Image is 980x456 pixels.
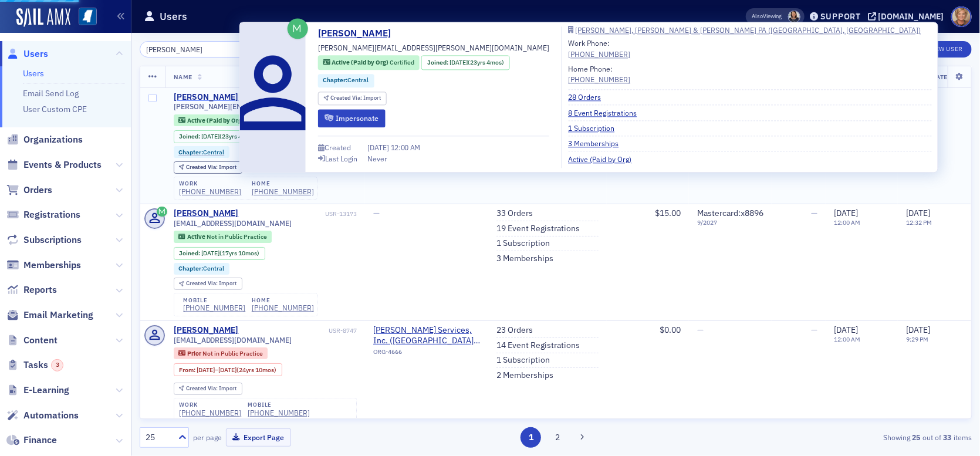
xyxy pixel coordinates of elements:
[202,349,263,357] span: Not in Public Practice
[878,11,944,22] div: [DOMAIN_NAME]
[174,325,239,336] a: [PERSON_NAME]
[23,133,83,146] span: Organizations
[811,208,817,218] span: —
[325,145,351,151] div: Created
[922,41,972,58] a: New User
[568,107,645,118] a: 8 Event Registrations
[252,303,314,312] div: [PHONE_NUMBER]
[174,219,292,228] span: [EMAIL_ADDRESS][DOMAIN_NAME]
[23,434,57,447] span: Finance
[174,278,242,290] div: Created Via: Import
[187,116,245,124] span: Active (Paid by Org)
[373,348,480,360] div: ORG-4666
[174,161,242,174] div: Created Via: Import
[186,279,219,287] span: Created Via :
[23,208,80,221] span: Registrations
[655,208,681,218] span: $15.00
[834,218,860,227] time: 12:00 AM
[6,184,52,197] a: Orders
[906,208,930,218] span: [DATE]
[186,163,219,171] span: Created Via :
[373,325,480,346] span: Wade Services, Inc. (Ellisville, MS)
[568,154,640,164] a: Active (Paid by Org)
[568,26,931,33] a: [PERSON_NAME], [PERSON_NAME] & [PERSON_NAME] PA ([GEOGRAPHIC_DATA], [GEOGRAPHIC_DATA])
[178,116,269,124] a: Active (Paid by Org) Certified
[201,249,259,257] div: (17yrs 10mos)
[6,283,57,296] a: Reports
[548,427,568,448] button: 2
[6,359,63,371] a: Tasks3
[702,432,972,443] div: Showing out of items
[951,6,972,27] span: Profile
[23,283,57,296] span: Reports
[248,401,310,408] div: mobile
[201,133,256,140] div: (23yrs 4mos)
[187,349,202,357] span: Prior
[178,264,203,272] span: Chapter :
[174,114,275,126] div: Active (Paid by Org): Active (Paid by Org): Certified
[6,384,69,397] a: E-Learning
[820,11,861,22] div: Support
[179,187,241,196] a: [PHONE_NUMBER]
[218,366,236,374] span: [DATE]
[186,386,236,392] div: Import
[868,12,948,21] button: [DOMAIN_NAME]
[330,95,381,102] div: Import
[6,48,48,60] a: Users
[174,92,239,103] a: [PERSON_NAME]
[23,409,79,422] span: Automations
[427,58,450,67] span: Joined :
[332,59,390,67] span: Active (Paid by Org)
[201,249,219,257] span: [DATE]
[252,187,314,196] a: [PHONE_NUMBER]
[174,263,230,275] div: Chapter:
[174,383,242,395] div: Created Via: Import
[834,208,858,218] span: [DATE]
[186,384,219,392] span: Created Via :
[178,148,203,156] span: Chapter :
[23,88,79,99] a: Email Send Log
[174,363,282,376] div: From: 2000-07-01 00:00:00
[318,55,420,70] div: Active (Paid by Org): Active (Paid by Org): Certified
[174,102,357,111] span: [PERSON_NAME][EMAIL_ADDRESS][PERSON_NAME][DOMAIN_NAME]
[252,297,314,304] div: home
[367,143,391,153] span: [DATE]
[450,58,504,67] div: (23yrs 4mos)
[241,210,357,218] div: USR-13173
[318,92,387,105] div: Created Via: Import
[6,434,57,447] a: Finance
[811,325,817,335] span: —
[318,26,400,40] a: [PERSON_NAME]
[174,208,239,219] a: [PERSON_NAME]
[6,259,81,272] a: Memberships
[6,234,82,246] a: Subscriptions
[697,325,704,335] span: —
[183,297,245,304] div: mobile
[201,132,219,140] span: [DATE]
[6,208,80,221] a: Registrations
[174,347,268,359] div: Prior: Prior: Not in Public Practice
[174,336,292,344] span: [EMAIL_ADDRESS][DOMAIN_NAME]
[179,401,241,408] div: work
[248,408,310,417] a: [PHONE_NUMBER]
[252,180,314,187] div: home
[23,334,58,347] span: Content
[568,123,623,133] a: 1 Subscription
[179,133,201,140] span: Joined :
[178,265,224,272] a: Chapter:Central
[373,325,480,346] a: [PERSON_NAME] Services, Inc. ([GEOGRAPHIC_DATA], [GEOGRAPHIC_DATA])
[6,158,102,171] a: Events & Products
[51,359,63,371] div: 3
[178,350,262,357] a: Prior Not in Public Practice
[207,232,267,241] span: Not in Public Practice
[174,247,265,260] div: Joined: 2007-10-31 00:00:00
[179,408,241,417] a: [PHONE_NUMBER]
[496,238,550,249] a: 1 Subscription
